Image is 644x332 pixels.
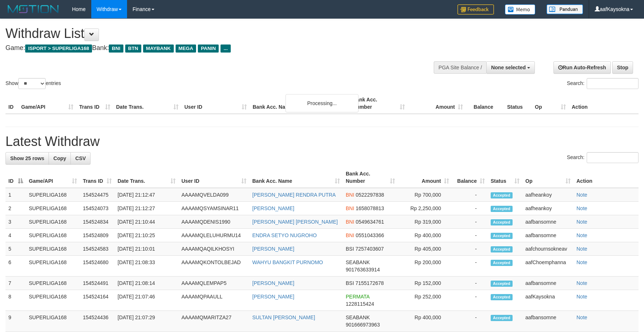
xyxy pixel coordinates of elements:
td: AAAAMQAQILKHOSYI [179,242,249,256]
td: AAAAMQMARITZA27 [179,311,249,332]
td: AAAAMQPAAULL [179,290,249,311]
span: Accepted [491,206,513,212]
a: Note [576,205,587,211]
button: None selected [486,61,535,74]
td: [DATE] 21:10:44 [115,215,179,229]
td: aafbansomne [522,215,574,229]
td: SUPERLIGA168 [26,311,80,332]
td: Rp 400,000 [398,311,452,332]
span: SEABANK [346,259,370,265]
td: AAAAMQVELDA099 [179,188,249,202]
td: AAAAMQDENIS1990 [179,215,249,229]
td: 4 [5,229,26,242]
td: 8 [5,290,26,311]
td: 154524583 [80,242,115,256]
th: ID [5,93,18,114]
td: SUPERLIGA168 [26,256,80,277]
a: [PERSON_NAME] [252,280,294,286]
th: ID: activate to sort column descending [5,167,26,188]
span: BNI [346,232,354,238]
a: Note [576,246,587,252]
td: 154524834 [80,215,115,229]
th: Bank Acc. Number [350,93,408,114]
span: BSI [346,246,354,252]
td: [DATE] 21:07:29 [115,311,179,332]
a: Note [576,280,587,286]
td: 154524491 [80,277,115,290]
td: Rp 400,000 [398,229,452,242]
td: AAAAMQKONTOLBEJAD [179,256,249,277]
th: Amount [408,93,466,114]
span: Copy 0549634761 to clipboard [356,219,384,225]
h1: Withdraw List [5,26,422,41]
a: Note [576,192,587,198]
td: aafchournsokneav [522,242,574,256]
td: aafChoemphanna [522,256,574,277]
span: Accepted [491,294,513,300]
td: [DATE] 21:07:46 [115,290,179,311]
th: Status: activate to sort column ascending [488,167,522,188]
td: SUPERLIGA168 [26,188,80,202]
th: Balance: activate to sort column ascending [452,167,488,188]
th: Date Trans.: activate to sort column ascending [115,167,179,188]
a: Copy [49,152,71,165]
td: Rp 152,000 [398,277,452,290]
th: User ID: activate to sort column ascending [179,167,249,188]
div: Processing... [285,94,359,112]
input: Search: [587,152,639,163]
td: 154524809 [80,229,115,242]
select: Showentries [18,78,46,89]
td: aafheankoy [522,202,574,215]
a: Note [576,219,587,225]
td: [DATE] 21:08:14 [115,277,179,290]
td: SUPERLIGA168 [26,242,80,256]
td: 9 [5,311,26,332]
a: Note [576,314,587,320]
span: Show 25 rows [10,155,44,161]
td: - [452,311,488,332]
span: MEGA [176,45,196,53]
td: - [452,256,488,277]
span: SEABANK [346,314,370,320]
span: BSI [346,280,354,286]
td: 1 [5,188,26,202]
th: Bank Acc. Number: activate to sort column ascending [343,167,398,188]
td: [DATE] 21:12:47 [115,188,179,202]
span: BNI [346,205,354,211]
th: Game/API: activate to sort column ascending [26,167,80,188]
a: Run Auto-Refresh [553,61,611,74]
img: Feedback.jpg [457,4,494,15]
span: PANIN [198,45,219,53]
th: Op [532,93,569,114]
td: aafbansomne [522,277,574,290]
td: 154524436 [80,311,115,332]
th: Balance [466,93,504,114]
td: aafheankoy [522,188,574,202]
a: Note [576,294,587,300]
th: Status [504,93,532,114]
span: BNI [346,192,354,198]
td: - [452,277,488,290]
td: 7 [5,277,26,290]
th: Trans ID [76,93,113,114]
span: Copy 901666973963 to clipboard [346,322,380,328]
span: Copy 7257403607 to clipboard [355,246,384,252]
label: Show entries [5,78,61,89]
td: [DATE] 21:08:33 [115,256,179,277]
td: 154524680 [80,256,115,277]
a: [PERSON_NAME] [252,205,294,211]
a: WAHYU BANGKIT PURNOMO [252,259,323,265]
td: [DATE] 21:10:01 [115,242,179,256]
td: - [452,242,488,256]
th: User ID [181,93,250,114]
span: PERMATA [346,294,369,300]
span: Accepted [491,219,513,225]
span: Copy 0551043366 to clipboard [356,232,384,238]
img: panduan.png [547,4,583,14]
a: Note [576,232,587,238]
span: Copy [53,155,66,161]
span: Accepted [491,315,513,321]
td: AAAAMQSYAMSINAR11 [179,202,249,215]
td: 3 [5,215,26,229]
td: SUPERLIGA168 [26,277,80,290]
